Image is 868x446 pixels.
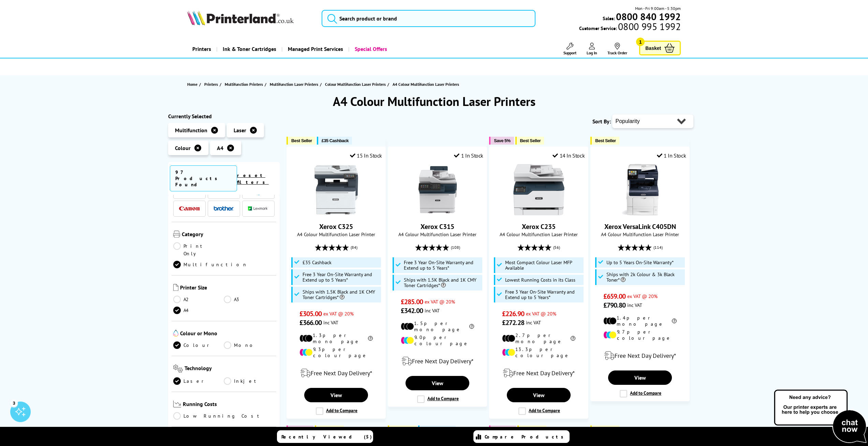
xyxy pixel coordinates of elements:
span: Mon - Fri 9:00am - 5:30pm [635,5,681,12]
a: Xerox VersaLink C405DN [604,222,676,231]
span: Laser [234,127,246,134]
a: Track Order [607,43,627,55]
a: Lexmark [248,204,268,213]
span: Basket [645,43,661,53]
img: Category [173,231,180,238]
span: Free 3 Year On-Site Warranty and Extend up to 5 Years* [505,289,582,300]
span: 0800 995 1992 [617,23,681,30]
img: Running Costs [173,401,181,408]
a: Xerox C235 [522,222,556,231]
span: A4 [217,145,223,151]
span: £790.80 [603,301,626,310]
div: 15 In Stock [350,152,382,159]
div: modal_delivery [594,346,686,365]
h1: A4 Colour Multifunction Laser Printers [168,93,700,109]
div: 14 In Stock [553,152,585,159]
span: Sort By: [592,118,611,125]
button: Save 20% [286,425,313,433]
button: £200 Cashback [418,425,456,433]
a: Special Offers [348,40,392,58]
a: Colour Multifunction Laser Printers [325,81,387,88]
a: Canon [179,204,200,213]
a: Brother [214,204,234,213]
a: View [608,370,672,385]
span: ex VAT @ 20% [627,293,658,299]
span: £226.90 [502,309,524,318]
img: Brother [214,206,234,211]
span: £272.28 [502,318,524,327]
a: A2 [173,296,224,303]
li: 1.4p per mono page [603,315,677,327]
button: £35 Cashback [317,137,352,145]
span: inc VAT [323,319,338,326]
a: Home [187,81,199,88]
span: £285.00 [401,297,423,306]
li: 9.0p per colour page [401,334,474,347]
a: View [304,388,368,402]
a: Recently Viewed (5) [277,430,373,443]
span: Best Seller [291,138,312,143]
span: Running Costs [183,401,275,409]
span: Ships with 1.5K Black and 1K CMY Toner Cartridges* [404,277,481,288]
button: Best Seller [388,425,417,433]
a: Multifunction [173,261,248,268]
input: Search product or brand [322,10,536,27]
a: Managed Print Services [281,40,348,58]
a: Mono [224,341,275,349]
span: Free 3 Year On-Site Warranty and Extend up to 5 Years* [404,260,481,271]
div: Currently Selected [168,113,280,120]
div: modal_delivery [392,352,483,371]
span: Printer Size [180,284,275,292]
a: Xerox C235 [513,210,564,217]
span: £659.00 [603,292,626,301]
span: £342.00 [401,306,423,315]
span: Most Compact Colour Laser MFP Available [505,260,582,271]
img: Printerland Logo [187,10,294,25]
img: Open Live Chat window [773,389,868,445]
a: 0800 840 1992 [615,13,681,20]
a: Basket 1 [639,41,681,55]
span: Multifunction Printers [225,81,263,88]
div: 3 [10,399,18,407]
div: 1 In Stock [454,152,483,159]
a: Printerland Logo [187,10,313,27]
span: Ships with 2k Colour & 3k Black Toner* [606,272,683,283]
span: £305.00 [299,309,322,318]
li: 9.3p per colour page [299,346,373,359]
span: Ink & Toner Cartridges [223,40,276,58]
span: 1 [636,38,645,46]
span: Support [563,50,576,55]
span: Colour [175,145,191,151]
a: Low Running Cost [173,412,275,420]
a: Xerox C325 [319,222,353,231]
span: Save 5% [494,138,510,143]
a: View [507,388,570,402]
span: inc VAT [627,302,642,308]
button: Best Seller [517,425,546,433]
a: Printers [204,81,220,88]
div: modal_delivery [290,364,382,383]
img: Technology [173,365,183,373]
span: Colour or Mono [180,330,275,338]
img: Xerox C235 [513,164,564,215]
span: (84) [351,241,357,254]
span: Customer Service: [579,23,681,31]
img: Xerox C315 [412,164,463,215]
span: A4 Colour Multifunction Laser Printer [392,231,483,238]
li: 1.5p per mono page [401,320,474,333]
label: Add to Compare [518,407,560,415]
span: £35 Cashback [303,260,332,265]
span: ex VAT @ 20% [425,298,455,305]
a: reset filters [237,172,269,185]
span: Technology [185,365,275,374]
button: Best Seller [590,137,619,145]
span: Sales: [603,15,615,22]
a: View [406,376,469,390]
span: Best Seller [595,138,616,143]
span: A4 Colour Multifunction Laser Printers [393,82,459,87]
a: Support [563,43,576,55]
li: 9.7p per colour page [603,329,677,341]
label: Add to Compare [316,407,357,415]
b: 0800 840 1992 [616,10,681,23]
span: Free 3 Year On-Site Warranty and Extend up to 5 Years* [303,272,380,283]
